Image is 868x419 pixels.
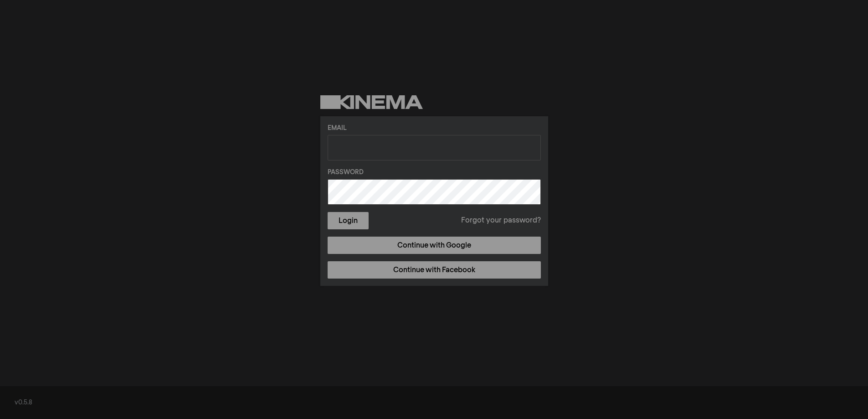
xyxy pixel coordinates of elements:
label: Password [328,168,541,177]
a: Continue with Google [328,237,541,254]
button: Login [328,212,369,229]
label: Email [328,124,541,133]
a: Continue with Facebook [328,261,541,279]
a: Forgot your password? [461,215,541,226]
div: v0.5.8 [15,398,853,408]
